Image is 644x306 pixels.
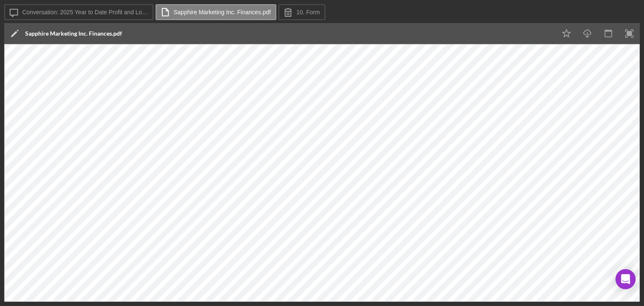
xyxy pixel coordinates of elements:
button: Sapphire Marketing Inc. Finances.pdf [156,4,276,20]
div: Open Intercom Messenger [615,269,636,289]
div: Sapphire Marketing Inc. Finances.pdf [25,30,122,37]
button: Conversation: 2025 Year to Date Profit and Loss Statement ([PERSON_NAME]) [4,4,153,20]
label: Sapphire Marketing Inc. Finances.pdf [174,9,271,16]
label: 10. Form [296,9,320,16]
label: Conversation: 2025 Year to Date Profit and Loss Statement ([PERSON_NAME]) [22,9,148,16]
button: 10. Form [278,4,325,20]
